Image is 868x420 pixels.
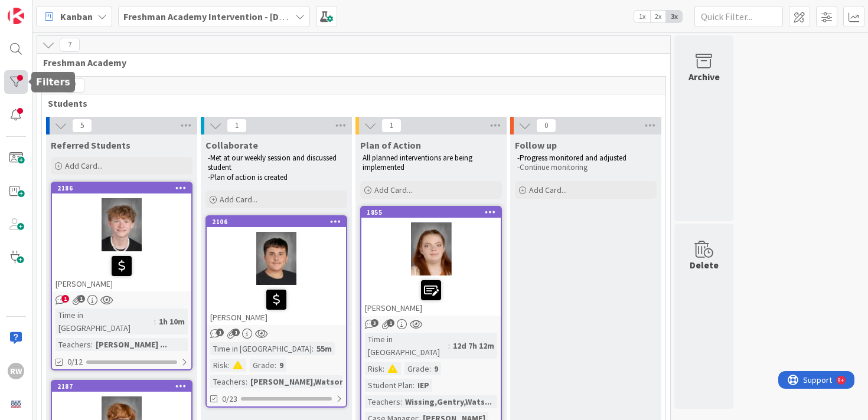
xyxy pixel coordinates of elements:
[232,329,240,336] span: 1
[205,139,258,151] span: Collaborate
[690,258,719,272] div: Delete
[276,359,286,372] div: 9
[360,139,421,151] span: Plan of Action
[404,362,429,375] div: Grade
[216,329,224,336] span: 1
[361,207,501,316] div: 1855[PERSON_NAME]
[207,285,346,325] div: [PERSON_NAME]
[365,333,448,359] div: Time in [GEOGRAPHIC_DATA]
[374,185,412,195] span: Add Card...
[415,379,432,392] div: IEP
[156,315,188,328] div: 1h 10m
[57,184,191,192] div: 2186
[650,11,666,22] span: 2x
[634,11,650,22] span: 1x
[52,183,191,193] div: 2186
[154,315,156,328] span: :
[208,172,288,182] span: -Plan of action is created
[429,362,431,375] span: :
[208,153,338,172] span: -Met at our weekly session and discussed student
[371,319,378,327] span: 3
[61,295,69,303] span: 1
[666,11,682,22] span: 3x
[60,38,80,52] span: 7
[227,119,247,133] span: 1
[381,119,402,133] span: 1
[51,139,130,151] span: Referred Students
[228,359,230,372] span: :
[67,356,83,368] span: 0/12
[688,70,720,84] div: Archive
[383,362,384,375] span: :
[387,319,394,327] span: 1
[205,215,347,408] a: 2106[PERSON_NAME]Time in [GEOGRAPHIC_DATA]:55mRisk:Grade:9Teachers:[PERSON_NAME],Watson,Hat...0/23
[694,6,783,27] input: Quick Filter...
[400,395,402,408] span: :
[314,342,335,355] div: 55m
[517,153,626,163] span: -Progress monitored and adjusted
[8,8,24,24] img: Visit kanbanzone.com
[8,396,24,412] img: avatar
[65,160,103,171] span: Add Card...
[60,5,66,14] div: 9+
[52,183,191,291] div: 2186[PERSON_NAME]
[365,379,413,392] div: Student Plan
[361,207,501,218] div: 1855
[536,119,556,133] span: 0
[91,338,93,351] span: :
[448,339,450,352] span: :
[413,379,415,392] span: :
[222,393,237,405] span: 0/23
[365,362,383,375] div: Risk
[52,381,191,392] div: 2187
[56,309,154,334] div: Time in [GEOGRAPHIC_DATA]
[210,375,246,388] div: Teachers
[207,216,346,227] div: 2106
[250,359,275,372] div: Grade
[52,251,191,291] div: [PERSON_NAME]
[450,339,497,352] div: 12d 7h 12m
[51,182,192,370] a: 2186[PERSON_NAME]Time in [GEOGRAPHIC_DATA]:1h 10mTeachers:[PERSON_NAME] ...0/12
[220,194,257,205] span: Add Card...
[275,359,276,372] span: :
[246,375,247,388] span: :
[25,2,54,16] span: Support
[365,395,400,408] div: Teachers
[515,139,557,151] span: Follow up
[43,57,655,68] span: Freshman Academy
[431,362,441,375] div: 9
[48,97,651,109] span: Students
[57,382,191,391] div: 2187
[529,185,567,195] span: Add Card...
[77,295,85,303] span: 1
[36,77,70,88] h5: Filters
[93,338,170,351] div: [PERSON_NAME] ...
[312,342,314,355] span: :
[8,363,24,379] div: RW
[402,395,495,408] div: Wissing,Gentry,Wats...
[367,208,501,216] div: 1855
[56,338,91,351] div: Teachers
[247,375,371,388] div: [PERSON_NAME],Watson,Hat...
[72,119,92,133] span: 5
[123,11,329,22] b: Freshman Academy Intervention - [DATE]-[DATE]
[212,218,346,226] div: 2106
[210,359,228,372] div: Risk
[361,275,501,316] div: [PERSON_NAME]
[207,216,346,325] div: 2106[PERSON_NAME]
[210,342,312,355] div: Time in [GEOGRAPHIC_DATA]
[363,153,474,172] span: All planned interventions are being implemented
[60,9,93,24] span: Kanban
[517,163,654,172] p: -Continue monitoring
